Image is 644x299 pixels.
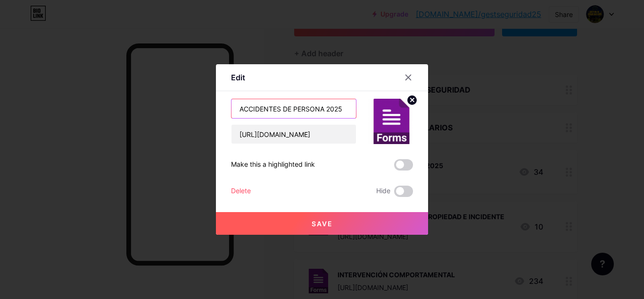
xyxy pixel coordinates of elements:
[216,212,428,235] button: Save
[231,125,356,144] input: URL
[368,99,413,144] img: link_thumbnail
[231,159,315,171] div: Make this a highlighted link
[231,72,245,83] div: Edit
[376,186,390,197] span: Hide
[312,220,333,228] span: Save
[231,186,251,197] div: Delete
[231,99,356,118] input: Title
